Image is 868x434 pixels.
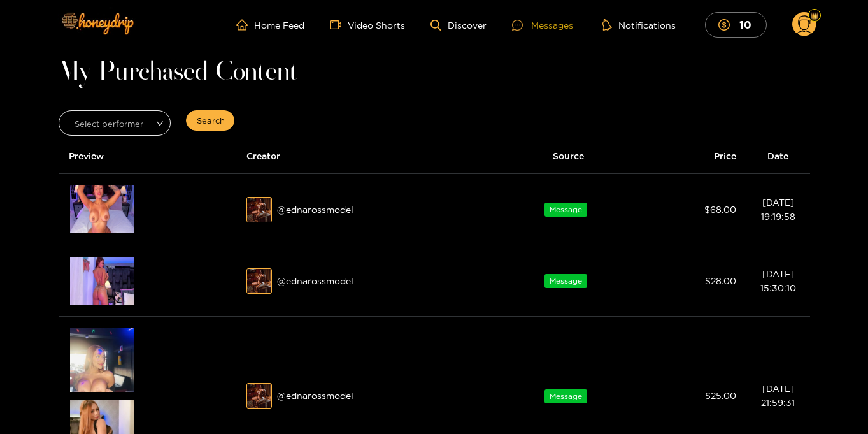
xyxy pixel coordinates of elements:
[705,12,767,37] button: 10
[704,205,736,214] span: $ 68.00
[330,19,348,31] span: video-camera
[247,269,273,294] img: xd0s2-whatsapp-image-2023-07-21-at-9-57-09-am.jpeg
[512,18,573,33] div: Messages
[705,391,736,400] span: $ 25.00
[430,20,486,31] a: Discover
[246,268,488,294] div: @ ednarossmodel
[330,19,405,31] a: Video Shorts
[236,139,498,174] th: Creator
[639,139,746,174] th: Price
[499,139,639,174] th: Source
[761,384,795,407] span: [DATE] 21:59:31
[746,139,810,174] th: Date
[760,269,796,293] span: [DATE] 15:30:10
[544,203,587,217] span: Message
[186,110,234,131] button: Search
[70,257,134,305] img: 13EUL-5.825.png
[246,383,488,409] div: @ ednarossmodel
[761,198,795,221] span: [DATE] 19:19:58
[236,19,254,31] span: home
[247,198,273,223] img: xd0s2-whatsapp-image-2023-07-21-at-9-57-09-am.jpeg
[70,185,134,233] img: ChyHP-21.7666505.png
[544,389,587,403] span: Message
[718,19,736,31] span: dollar
[544,274,587,288] span: Message
[737,18,753,31] mark: 10
[811,12,818,20] img: Fan Level
[247,384,273,409] img: xd0s2-whatsapp-image-2023-07-21-at-9-57-09-am.jpeg
[705,276,736,286] span: $ 28.00
[246,197,488,222] div: @ ednarossmodel
[236,19,304,31] a: Home Feed
[599,18,679,31] button: Notifications
[59,139,237,174] th: Preview
[59,64,810,82] h1: My Purchased Content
